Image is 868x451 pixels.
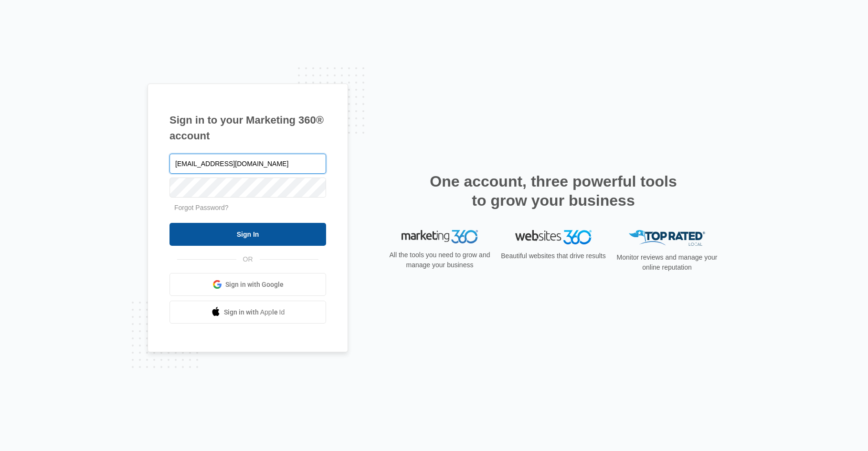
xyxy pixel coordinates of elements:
[224,307,285,317] span: Sign in with Apple Id
[169,112,326,144] h1: Sign in to your Marketing 360® account
[174,204,229,211] a: Forgot Password?
[225,280,284,290] span: Sign in with Google
[169,154,326,174] input: Email
[614,252,720,273] p: Monitor reviews and manage your online reputation
[386,250,493,270] p: All the tools you need to grow and manage your business
[427,172,680,210] h2: One account, three powerful tools to grow your business
[169,273,326,296] a: Sign in with Google
[402,230,478,243] img: Marketing 360
[236,254,260,264] span: OR
[500,251,607,261] p: Beautiful websites that drive results
[515,230,592,244] img: Websites 360
[629,230,705,246] img: Top Rated Local
[169,223,326,246] input: Sign In
[169,301,326,324] a: Sign in with Apple Id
